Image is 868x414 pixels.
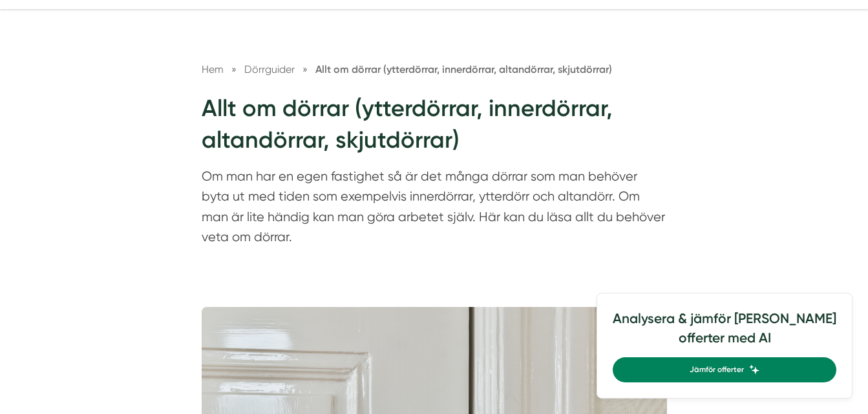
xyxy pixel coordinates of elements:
[690,364,744,376] span: Jämför offerter
[202,93,667,166] h1: Allt om dörrar (ytterdörrar, innerdörrar, altandörrar, skjutdörrar)
[244,63,297,75] a: Dörrguider
[202,166,667,254] p: Om man har en egen fastighet så är det många dörrar som man behöver byta ut med tiden som exempel...
[613,357,836,382] a: Jämför offerter
[231,61,237,77] span: »
[202,63,224,75] a: Hem
[202,61,667,77] nav: Breadcrumb
[302,61,308,77] span: »
[315,63,612,75] a: Allt om dörrar (ytterdörrar, innerdörrar, altandörrar, skjutdörrar)
[244,63,295,75] span: Dörrguider
[613,309,836,357] h4: Analysera & jämför [PERSON_NAME] offerter med AI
